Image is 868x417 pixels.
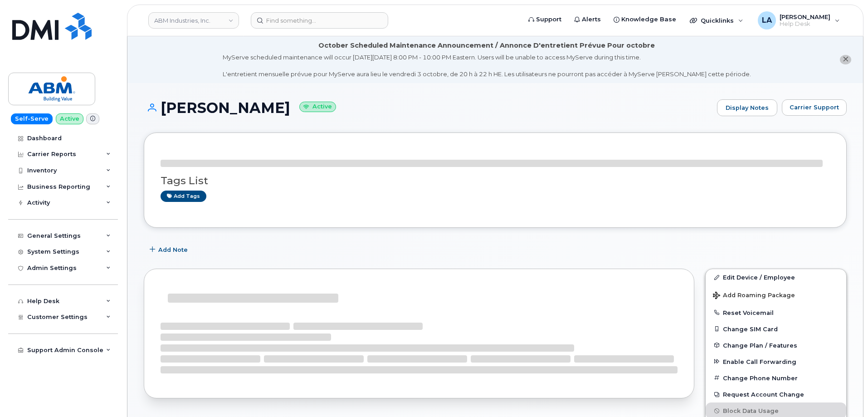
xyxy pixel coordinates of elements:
[144,241,195,258] button: Add Note
[706,285,846,304] button: Add Roaming Package
[161,191,206,202] a: Add tags
[318,41,655,50] div: October Scheduled Maintenance Announcement / Annonce D'entretient Prévue Pour octobre
[158,245,188,254] span: Add Note
[706,337,846,353] button: Change Plan / Features
[840,55,851,64] button: close notification
[723,342,797,348] span: Change Plan / Features
[223,53,751,78] div: MyServe scheduled maintenance will occur [DATE][DATE] 8:00 PM - 10:00 PM Eastern. Users will be u...
[706,370,846,386] button: Change Phone Number
[713,292,795,300] span: Add Roaming Package
[161,175,830,186] h3: Tags List
[299,102,336,112] small: Active
[144,100,712,116] h1: [PERSON_NAME]
[782,99,847,116] button: Carrier Support
[717,99,777,117] a: Display Notes
[706,321,846,337] button: Change SIM Card
[723,358,796,365] span: Enable Call Forwarding
[790,103,839,112] span: Carrier Support
[706,269,846,285] a: Edit Device / Employee
[706,386,846,402] button: Request Account Change
[706,353,846,370] button: Enable Call Forwarding
[706,304,846,321] button: Reset Voicemail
